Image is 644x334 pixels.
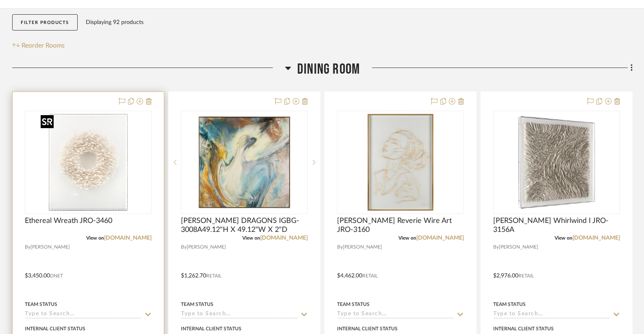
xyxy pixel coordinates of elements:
span: [PERSON_NAME] Reverie Wire Art JRO-3160 [337,216,464,234]
img: Tony Fey’s Whirlwind I JRO-3156A [506,111,607,213]
span: [PERSON_NAME] [187,243,226,251]
span: [PERSON_NAME] [499,243,538,251]
a: [DOMAIN_NAME] [260,235,308,241]
span: Reorder Rooms [22,41,65,50]
span: View on [555,236,572,240]
input: Type to Search… [181,311,298,319]
button: Reorder Rooms [12,41,65,50]
span: By [181,243,187,251]
a: [DOMAIN_NAME] [416,235,464,241]
div: Internal Client Status [337,325,398,332]
div: Team Status [337,301,370,308]
div: Internal Client Status [181,325,241,332]
a: [DOMAIN_NAME] [572,235,620,241]
span: By [25,243,30,251]
span: [PERSON_NAME] [30,243,70,251]
span: [PERSON_NAME] [343,243,382,251]
img: Mark McDowell's Reverie Wire Art JRO-3160 [350,111,451,213]
span: View on [86,236,104,240]
span: [PERSON_NAME] Whirlwind I JRO-3156A [493,216,620,234]
span: View on [242,236,260,240]
span: By [493,243,499,251]
span: Ethereal Wreath JRO-3460 [25,216,112,225]
img: Ethereal Wreath JRO-3460 [37,111,139,213]
div: Team Status [181,301,213,308]
span: [PERSON_NAME] DRAGONS IGBG-3008A49.12"H X 49.12"W X 2"D [181,216,308,234]
input: Type to Search… [25,311,142,319]
div: Internal Client Status [493,325,554,332]
button: Filter Products [12,14,78,31]
div: 0 [181,111,307,214]
div: Displaying 92 products [86,14,144,31]
input: Type to Search… [337,311,454,319]
input: Type to Search… [493,311,610,319]
span: View on [398,236,416,240]
div: 0 [25,111,151,214]
img: BRENDAN PARKER'S DRAGONS IGBG-3008A49.12"H X 49.12"W X 2"D [194,111,295,213]
span: By [337,243,343,251]
div: Team Status [25,301,57,308]
span: Dining Room [297,61,360,78]
div: Internal Client Status [25,325,85,332]
div: Team Status [493,301,526,308]
a: [DOMAIN_NAME] [104,235,152,241]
